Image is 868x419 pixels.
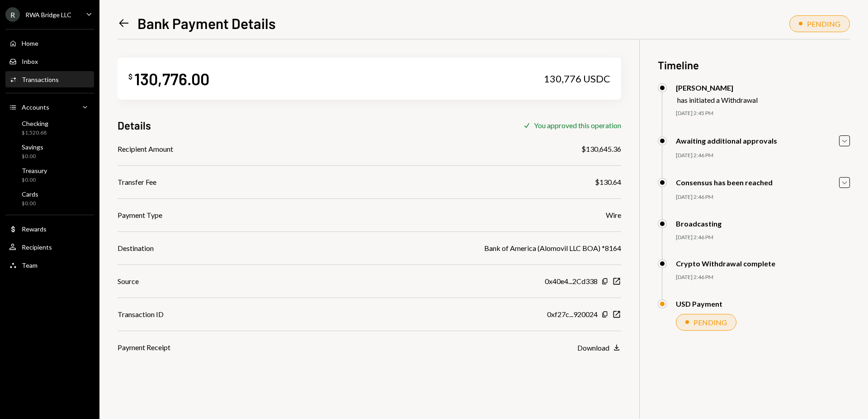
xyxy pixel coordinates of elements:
div: Rewards [22,225,47,233]
div: [DATE] 2:46 PM [676,274,850,281]
div: $0.00 [22,176,47,184]
div: Savings [22,143,43,151]
a: Checking$1,520.68 [5,117,94,139]
h3: Details [118,118,151,133]
div: Home [22,39,38,47]
div: 130,776.00 [134,68,209,89]
div: Awaiting additional approvals [676,136,777,145]
a: Inbox [5,53,94,69]
div: Accounts [22,103,49,111]
div: Transaction ID [118,309,164,320]
button: Download [577,343,621,353]
div: $130,645.36 [581,144,621,154]
div: Download [577,343,609,352]
a: Savings$0.00 [5,140,94,162]
div: PENDING [807,19,840,28]
div: Wire [606,210,621,221]
div: [PERSON_NAME] [676,83,758,92]
div: You approved this operation [534,121,621,130]
div: Crypto Withdrawal complete [676,259,775,268]
div: R [5,7,20,22]
div: Treasury [22,167,47,174]
div: Source [118,276,139,287]
div: RWA Bridge LLC [25,11,71,19]
a: Team [5,257,94,273]
div: $130.64 [595,177,621,188]
h1: Bank Payment Details [137,14,276,32]
div: Transfer Fee [118,177,156,188]
h3: Timeline [658,58,850,72]
div: Payment Type [118,210,162,221]
a: Rewards [5,221,94,237]
div: USD Payment [676,299,722,308]
div: PENDING [693,318,727,327]
div: Team [22,261,38,269]
a: Home [5,35,94,51]
div: Consensus has been reached [676,178,773,187]
a: Recipients [5,239,94,255]
div: 0xf27c...920024 [547,309,598,320]
div: $0.00 [22,200,38,207]
div: Checking [22,120,48,127]
a: Transactions [5,71,94,87]
div: $0.00 [22,153,43,160]
div: Bank of America (Alomovil LLC BOA) *8164 [484,243,621,254]
div: [DATE] 2:45 PM [676,110,850,117]
a: Treasury$0.00 [5,164,94,186]
div: 0x40e4...2Cd338 [545,276,598,287]
div: $ [128,72,132,81]
div: $1,520.68 [22,129,48,137]
div: Recipients [22,243,52,251]
div: Recipient Amount [118,144,173,154]
div: Inbox [22,58,38,65]
a: Cards$0.00 [5,188,94,209]
div: 130,776 USDC [544,72,610,85]
div: Destination [118,243,154,254]
div: Payment Receipt [118,342,170,353]
div: [DATE] 2:46 PM [676,234,850,241]
div: has initiated a Withdrawal [677,96,758,104]
div: [DATE] 2:46 PM [676,152,850,159]
div: Cards [22,190,38,198]
div: Transactions [22,76,59,83]
div: Broadcasting [676,219,722,228]
div: [DATE] 2:46 PM [676,193,850,201]
a: Accounts [5,99,94,115]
